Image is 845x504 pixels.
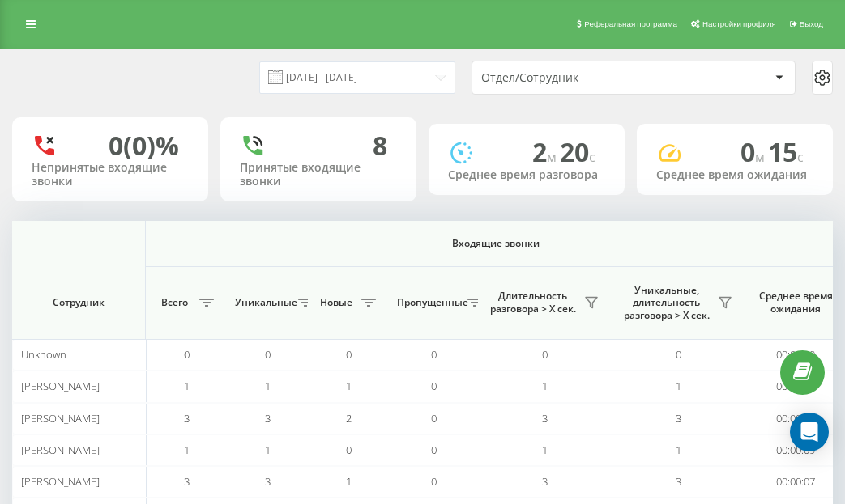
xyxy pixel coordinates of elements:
span: Настройки профиля [702,19,776,28]
span: 0 [346,443,352,457]
span: Входящие звонки [188,237,804,250]
div: Среднее время ожидания [656,168,813,182]
span: 0 [431,474,437,489]
span: Unknown [21,347,66,362]
span: 0 [184,347,190,362]
span: Уникальные [235,296,293,309]
span: 2 [346,411,352,426]
span: 1 [346,379,352,393]
div: Принятые входящие звонки [240,161,397,188]
div: 0 (0)% [109,130,179,161]
div: Отдел/Сотрудник [481,71,675,85]
div: Непринятые входящие звонки [32,161,189,188]
span: 20 [560,134,595,169]
span: м [547,148,560,166]
span: 0 [431,443,437,457]
span: 2 [532,134,560,169]
span: 3 [542,411,548,426]
span: Пропущенные [397,296,463,309]
span: 15 [768,134,804,169]
span: 1 [676,379,681,393]
span: Сотрудник [26,296,131,309]
span: 0 [676,347,681,362]
span: м [755,148,768,166]
span: [PERSON_NAME] [21,474,100,489]
div: 8 [373,130,387,161]
span: 1 [265,379,271,393]
span: [PERSON_NAME] [21,379,100,393]
span: 0 [431,379,437,393]
span: 0 [346,347,352,362]
span: Длительность разговора > Х сек. [486,290,579,315]
span: 3 [184,411,190,426]
span: 3 [676,474,681,489]
span: 3 [542,474,548,489]
span: 1 [676,443,681,457]
span: 3 [265,411,271,426]
span: 3 [184,474,190,489]
div: Open Intercom Messenger [790,413,829,451]
span: 1 [184,379,190,393]
span: Новые [316,296,356,309]
span: 1 [184,443,190,457]
span: 0 [740,134,768,169]
span: [PERSON_NAME] [21,411,100,426]
span: c [589,148,595,166]
span: 0 [431,411,437,426]
div: Среднее время разговора [448,168,605,182]
span: 0 [542,347,548,362]
span: 0 [265,347,271,362]
span: 1 [265,443,271,457]
span: 1 [346,474,352,489]
span: Реферальная программа [584,19,677,28]
span: 1 [542,443,548,457]
span: 3 [265,474,271,489]
span: 0 [431,347,437,362]
span: Уникальные, длительность разговора > Х сек. [620,284,713,322]
span: Всего [154,296,194,309]
span: Выход [800,19,823,28]
span: 1 [542,379,548,393]
span: [PERSON_NAME] [21,443,100,457]
span: Среднее время ожидания [758,290,834,315]
span: 3 [676,411,681,426]
span: c [797,148,804,166]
